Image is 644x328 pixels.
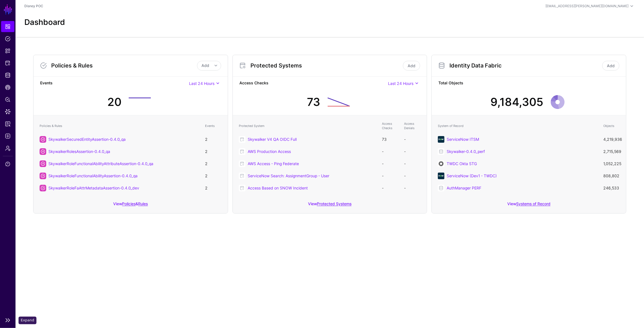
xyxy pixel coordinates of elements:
span: Policy Lens [5,97,11,102]
td: 246,533 [601,182,623,194]
span: Reports [5,121,11,127]
span: CAEP Hub [5,85,11,90]
th: Policies & Rules [37,119,202,133]
a: Identity Data Fabric [1,70,14,81]
h2: Dashboard [24,18,65,27]
a: Disney POC [24,4,43,8]
h3: Identity Data Fabric [449,62,601,69]
a: Protected Systems [317,201,351,206]
span: Support [5,161,11,167]
span: Dashboard [5,24,11,29]
th: Objects [601,119,623,133]
td: - [401,170,423,182]
td: 808,802 [601,170,623,182]
td: 2 [202,133,224,145]
a: CAEP Hub [1,82,14,93]
th: Access Checks [379,119,401,133]
a: ServiceNow (Dev1 - TWDC) [447,173,497,178]
a: Policies [1,33,14,44]
a: AWS Access - Ping Federate [248,161,299,166]
a: Policies [122,201,136,206]
td: 2 [202,182,224,194]
h3: Policies & Rules [51,62,197,69]
a: SkywalkerRoleFunctionalAbilityAssertion-0.4.0_qa [48,173,138,178]
div: View [233,197,427,213]
a: Snippets [1,45,14,56]
a: Reports [1,118,14,129]
img: svg+xml;base64,PHN2ZyB3aWR0aD0iNjQiIGhlaWdodD0iNjQiIHZpZXdCb3g9IjAgMCA2NCA2NCIgZmlsbD0ibm9uZSIgeG... [438,160,444,167]
strong: Total Objects [438,80,619,87]
th: Access Denials [401,119,423,133]
span: Snippets [5,48,11,54]
a: SGNL [3,3,13,15]
td: - [379,145,401,158]
a: Data Lens [1,106,14,117]
th: System of Record [435,119,601,133]
a: Systems of Record [516,201,550,206]
div: [EMAIL_ADDRESS][PERSON_NAME][DOMAIN_NAME] [545,4,629,9]
td: - [401,145,423,158]
strong: Access Checks [239,80,388,87]
span: Logs [5,133,11,139]
a: TWDC Okta STG [447,161,477,166]
td: 2,715,569 [601,145,623,158]
td: - [379,182,401,194]
div: Expand [19,317,37,324]
a: Add [602,61,619,71]
div: 9,184,305 [491,94,544,110]
span: Policies [5,36,11,41]
span: Admin [5,145,11,151]
td: - [379,170,401,182]
td: 2 [202,145,224,158]
a: Dashboard [1,21,14,32]
td: 4,219,936 [601,133,623,145]
a: SkywalkerRoleFunctionalAbilityAttributeAssertion-0.4.0_qa [48,161,153,166]
td: 2 [202,170,224,182]
div: View [432,197,626,213]
a: Rules [138,201,148,206]
div: View & [33,197,228,213]
span: Add [201,63,209,68]
span: Last 24 Hours [388,81,413,86]
a: AWS Production Access [248,149,291,154]
a: SkywalkerSecuredEntityAssertion-0.4.0_qa [48,137,126,142]
th: Protected System [236,119,379,133]
a: ServiceNow ITSM [447,137,479,142]
td: - [401,133,423,145]
a: ServiceNow Search: AssignmentGroup - User [248,173,329,178]
a: Access Based on SNOW Incident [248,186,308,190]
td: - [379,158,401,170]
a: Add [403,61,420,71]
img: svg+xml;base64,PHN2ZyB3aWR0aD0iNjQiIGhlaWdodD0iNjQiIHZpZXdCb3g9IjAgMCA2NCA2NCIgZmlsbD0ibm9uZSIgeG... [438,136,444,143]
span: Last 24 Hours [189,81,214,86]
a: SkywalkerRoleFaAttrMetadataAssertion-0.4.0_dev [48,186,139,190]
strong: Events [40,80,189,87]
div: 20 [107,94,121,110]
td: - [401,158,423,170]
a: SkywalkerRolesAssertion-0.4.0_qa [48,149,110,154]
img: svg+xml;base64,PHN2ZyB3aWR0aD0iNjQiIGhlaWdodD0iNjQiIHZpZXdCb3g9IjAgMCA2NCA2NCIgZmlsbD0ibm9uZSIgeG... [438,173,444,179]
span: Identity Data Fabric [5,72,11,78]
a: Skywalker-0.4.0_perf [447,149,485,154]
a: AuthManager PERF [447,186,481,190]
a: Admin [1,143,14,154]
th: Events [202,119,224,133]
a: Protected Systems [1,58,14,69]
span: Data Lens [5,109,11,114]
td: 73 [379,133,401,145]
a: Logs [1,131,14,142]
div: 73 [307,94,320,110]
td: 1,052,225 [601,158,623,170]
span: Protected Systems [5,60,11,66]
a: Policy Lens [1,94,14,105]
a: Skywalker V4 QA OIDC Full [248,137,297,142]
td: - [401,182,423,194]
td: 2 [202,158,224,170]
h3: Protected Systems [250,62,402,69]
